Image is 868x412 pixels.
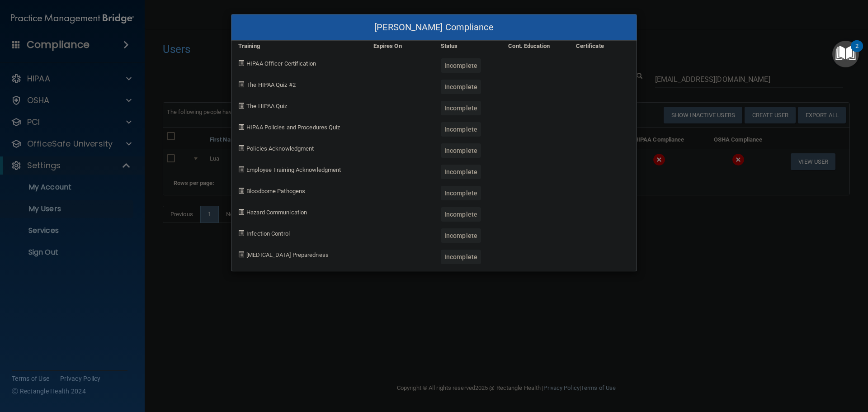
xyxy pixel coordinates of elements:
div: Incomplete [441,122,481,137]
div: Cont. Education [501,41,569,52]
span: Infection Control [246,230,290,237]
span: The HIPAA Quiz #2 [246,81,296,88]
span: HIPAA Officer Certification [246,60,316,67]
div: Incomplete [441,207,481,222]
span: Bloodborne Pathogens [246,188,305,194]
div: Incomplete [441,143,481,158]
div: [PERSON_NAME] Compliance [231,14,637,41]
span: Policies Acknowledgment [246,145,314,152]
span: Employee Training Acknowledgment [246,166,341,173]
div: Status [434,41,501,52]
div: Incomplete [441,58,481,73]
div: Incomplete [441,101,481,115]
span: Hazard Communication [246,209,307,216]
div: Incomplete [441,228,481,243]
div: Expires On [367,41,434,52]
div: Incomplete [441,250,481,264]
span: The HIPAA Quiz [246,103,287,109]
div: Training [231,41,367,52]
div: Certificate [569,41,637,52]
div: Incomplete [441,80,481,94]
span: [MEDICAL_DATA] Preparedness [246,251,329,258]
button: Open Resource Center, 2 new notifications [832,41,859,67]
div: Incomplete [441,165,481,179]
div: Incomplete [441,186,481,200]
div: 2 [855,46,859,58]
span: HIPAA Policies and Procedures Quiz [246,124,340,131]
